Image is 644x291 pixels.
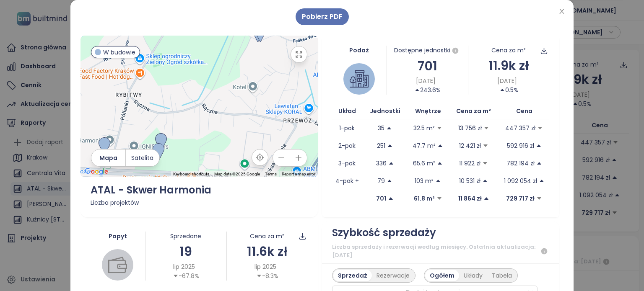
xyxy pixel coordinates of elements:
span: caret-down [537,125,543,131]
div: Cena za m² [491,46,526,55]
span: [DATE] [497,76,517,85]
div: Sprzedaż [333,270,372,281]
div: 11.9k zł [468,56,549,75]
div: -8.3% [256,271,278,281]
div: Ogółem [425,270,459,281]
th: Jednostki [362,103,408,119]
th: Wnętrze [408,103,448,119]
p: 13 756 zł [458,124,482,133]
p: 79 [377,176,385,185]
span: Map data ©2025 Google [214,172,260,176]
td: 1-pok [332,119,362,137]
button: Pobierz PDF [296,8,349,25]
button: Mapa [91,149,125,166]
div: Podaż [332,46,387,55]
span: caret-up [437,160,443,166]
span: caret-up [414,87,420,93]
p: 251 [377,141,385,150]
p: 11 864 zł [458,194,482,203]
div: 243.6% [414,85,441,95]
th: Cena [499,103,549,119]
button: Satelita [126,149,159,166]
a: Terms (opens in new tab) [265,172,277,176]
span: Satelita [131,153,153,162]
div: Popyt [91,232,145,241]
span: Pobierz PDF [302,11,343,22]
a: Open this area in Google Maps (opens a new window) [83,166,110,177]
span: caret-up [539,178,545,184]
span: W budowie [103,48,135,57]
span: caret-down [436,196,442,201]
span: caret-up [482,178,488,184]
span: caret-up [386,125,392,131]
p: 11 922 zł [459,159,480,168]
div: 0.5% [499,85,518,95]
td: 4-pok + [332,172,362,190]
span: caret-up [437,143,443,149]
p: 447 357 zł [505,124,535,133]
div: -67.8% [173,271,199,281]
img: wallet [108,255,127,274]
span: caret-up [387,178,392,184]
div: 701 [387,56,468,76]
span: caret-down [536,196,542,201]
div: ATAL - Skwer Harmonia [91,182,308,198]
img: Google [83,166,110,177]
span: close [558,8,565,15]
span: caret-down [256,273,262,279]
span: caret-up [435,178,441,184]
span: caret-up [388,160,394,166]
div: 19 [145,242,226,261]
p: 61.8 m² [414,194,435,203]
div: Sprzedane [145,232,226,241]
span: caret-down [483,125,489,131]
span: caret-up [499,87,505,93]
div: Liczba projektów [91,198,308,207]
div: Cena za m² [250,232,284,241]
td: 2-pok [332,137,362,155]
span: caret-up [483,196,489,201]
span: caret-up [387,143,393,149]
div: Liczba sprzedaży i rezerwacji według miesięcy. Ostatnia aktualizacja: [DATE] [332,243,549,260]
img: house [350,70,369,88]
span: lip 2025 [254,262,276,271]
p: 729 717 zł [506,194,535,203]
p: 1 092 054 zł [504,176,537,185]
span: [DATE] [416,76,436,85]
p: 336 [376,159,387,168]
p: 103 m² [415,176,434,185]
p: 12 421 zł [459,141,481,150]
p: 35 [378,124,384,133]
p: 10 531 zł [459,176,480,185]
div: Tabela [487,270,517,281]
th: Układ [332,103,362,119]
span: caret-down [482,160,488,166]
a: Report a map error [282,172,315,176]
span: caret-up [388,196,394,201]
td: 3-pok [332,155,362,172]
button: Close [557,7,566,16]
span: Mapa [99,153,117,162]
p: 47.7 m² [413,141,436,150]
div: Dostępne jednostki [387,46,468,56]
span: caret-down [436,125,442,131]
p: 592 916 zł [507,141,534,150]
span: lip 2025 [173,262,195,271]
span: caret-down [483,143,488,149]
p: 32.5 m² [413,124,435,133]
div: Rezerwacje [372,270,414,281]
button: Keyboard shortcuts [173,171,209,177]
span: caret-up [536,160,542,166]
span: caret-up [536,143,542,149]
div: 11.6k zł [227,242,308,261]
div: Szybkość sprzedaży [332,225,436,241]
p: 65.6 m² [413,159,435,168]
p: 701 [376,194,386,203]
th: Cena za m² [448,103,499,119]
span: caret-down [173,273,179,279]
p: 782 194 zł [506,159,535,168]
div: Układy [459,270,487,281]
